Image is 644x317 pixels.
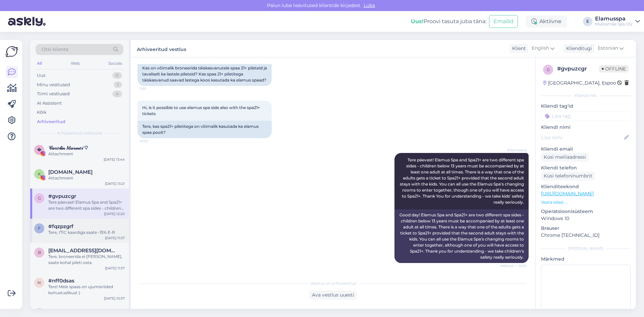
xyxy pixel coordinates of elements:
div: Kõik [37,109,47,116]
span: Vestlus on arhiveeritud [310,280,356,286]
div: Tiimi vestlused [37,91,70,97]
div: Tere päevast! Elamus Spa and Spa21+ are two different spa sides - children below 13 years must be... [48,199,125,211]
span: 𝒞𝒶𝓇𝑜𝓁𝒾𝓃 𝑀𝒶𝓇𝓂𝑒𝒾 ♡ [48,145,88,151]
span: #gvpuzcgr [48,193,76,199]
div: [DATE] 10:57 [104,296,125,301]
p: Märkmed [541,256,631,263]
p: Vaata edasi ... [541,199,631,205]
span: K [38,171,41,176]
div: Kliendi info [541,93,631,99]
span: Offline [599,65,629,72]
a: [URL][DOMAIN_NAME] [541,191,594,197]
span: Estonian [598,45,618,52]
div: 4 [112,91,122,97]
div: Küsi telefoninumbrit [541,171,595,180]
span: n [38,280,41,285]
div: Good day! Elamus Spa and Spa21+ are two different spa sides - children below 13 years must be acc... [394,209,529,263]
span: #nff0dsas [48,278,74,284]
div: Klient [509,45,526,52]
div: Aktiivne [526,15,567,28]
div: Küsi meiliaadressi [541,153,589,162]
span: g [38,196,41,201]
div: All [36,59,43,68]
label: Arhiveeritud vestlus [137,44,186,53]
input: Lisa tag [541,111,631,121]
div: Tere, ITIC kaardiga saate -15% E-R [48,229,125,235]
p: Kliendi email [541,146,631,153]
div: 1 [114,82,122,88]
div: AI Assistent [37,100,62,107]
div: [PERSON_NAME] [541,246,631,252]
div: Ava vestlus uuesti [309,290,357,300]
div: Elamusspa [595,16,633,21]
div: Klienditugi [563,45,592,52]
div: Tere, kas spa21+ piletitega on võimalik kasutada ka elamus spaa poolt? [138,121,272,138]
button: Emailid [489,15,518,28]
div: Attachment [48,175,125,181]
span: Luba [362,2,377,8]
p: Kliendi nimi [541,124,631,131]
div: # gvpuzcgr [557,65,599,73]
span: f [38,226,41,231]
div: Tere, broneerida ei [PERSON_NAME], saate kohal pileti osta. [48,254,125,266]
span: benedicte-98@hotmail.com [48,248,118,254]
span: Arhiveeritud vestlused [57,130,102,136]
div: [DATE] 11:57 [105,266,125,271]
div: Minu vestlused [37,82,70,88]
p: Windows 10 [541,215,631,222]
span: Nähtud ✓ 12:20 [500,263,527,268]
p: Operatsioonisüsteem [541,208,631,215]
span: 11:51 [140,86,165,91]
div: 0 [112,72,122,79]
span: � [37,147,41,152]
input: Lisa nimi [541,134,623,141]
a: ElamusspaMustamäe Spa OÜ [595,16,640,27]
span: #fqzpzgrf [48,223,73,229]
div: Mustamäe Spa OÜ [595,21,633,27]
span: b [38,250,41,255]
span: Hi, is it possible to use elamus spa side also with the spa21+ tickets [142,105,261,116]
div: Attachment [48,151,125,157]
div: [DATE] 11:57 [105,235,125,241]
span: Elamusspa [501,148,527,153]
span: English [532,45,549,52]
div: [DATE] 13:44 [104,157,125,162]
div: Web [69,59,81,68]
p: Kliendi telefon [541,164,631,171]
span: jhen_g12@hotmail.com [48,308,118,314]
div: Tere, teie spaasse tuleb 4 inimest (2 täiskasvanut + 4a + 15a). Kas on võimalik broneerida täiska... [138,56,272,86]
div: [DATE] 13:21 [105,181,125,186]
span: Kingitustesaar.ee [48,169,93,175]
p: Klienditeekond [541,183,631,190]
div: E [583,17,592,26]
p: Kliendi tag'id [541,103,631,110]
p: Brauser [541,225,631,232]
div: [DATE] 12:20 [104,211,125,216]
img: Askly Logo [5,45,18,58]
span: g [547,67,550,72]
div: Uus [37,72,45,79]
div: Tere! Meie spaas on ujumisriided kohustuslikud :) [48,284,125,296]
span: 12:02 [140,139,165,144]
div: Socials [107,59,123,68]
b: Uus! [411,18,424,24]
div: [GEOGRAPHIC_DATA], Espoo [543,80,616,87]
span: Tere päevast! Elamus Spa and Spa21+ are two different spa sides - children below 13 years must be... [400,157,525,205]
span: Otsi kliente [42,46,68,53]
p: Chrome [TECHNICAL_ID] [541,232,631,239]
div: Proovi tasuta juba täna: [411,17,486,25]
div: Arhiveeritud [37,118,65,125]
